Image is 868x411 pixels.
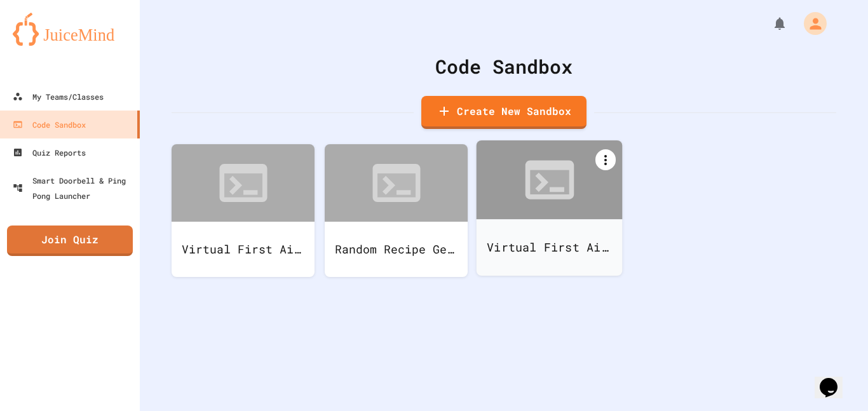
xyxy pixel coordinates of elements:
[13,117,86,132] div: Code Sandbox
[13,89,104,104] div: My Teams/Classes
[13,145,86,160] div: Quiz Reports
[172,52,836,81] div: Code Sandbox
[7,226,133,256] a: Join Quiz
[325,144,468,277] a: Random Recipe Generator
[790,9,830,38] div: My Account
[172,144,315,277] a: Virtual First Aid Coach
[477,219,623,276] div: Virtual First Aid Coach
[13,13,127,46] img: logo-orange.svg
[749,13,790,34] div: My Notifications
[13,173,135,203] div: Smart Doorbell & Ping Pong Launcher
[421,96,587,129] a: Create New Sandbox
[325,222,468,277] div: Random Recipe Generator
[172,222,315,277] div: Virtual First Aid Coach
[477,140,623,276] a: Virtual First Aid Coach
[815,360,855,398] iframe: chat widget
